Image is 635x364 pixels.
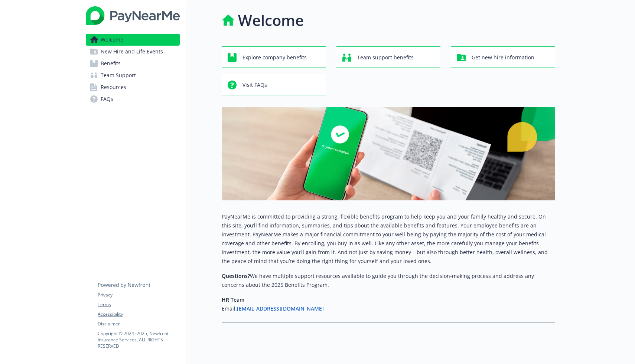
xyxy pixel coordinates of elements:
button: Visit FAQs [222,74,326,95]
p: Copyright © 2024 - 2025 , Newfront Insurance Services, ALL RIGHTS RESERVED [98,330,179,349]
p: PayNearMe is committed to providing a strong, flexible benefits program to help keep you and your... [222,212,555,266]
span: Welcome [101,34,123,46]
a: Privacy [98,292,179,298]
span: Visit FAQs [242,78,267,92]
a: Resources [86,81,180,93]
span: Resources [101,81,126,93]
a: Benefits [86,58,180,69]
img: overview page banner [222,107,555,200]
span: Team Support [101,69,136,81]
span: Team support benefits [357,50,414,65]
a: Terms [98,301,179,308]
p: We have multiple support resources available to guide you through the decision-making process and... [222,272,555,289]
span: Explore company benefits [242,50,307,65]
h1: Welcome [238,9,304,32]
a: Accessibility [98,311,179,318]
a: New Hire and Life Events [86,46,180,58]
strong: HR Team [222,296,244,303]
span: Benefits [101,58,121,69]
span: Get new hire information [472,50,534,65]
a: Team Support [86,69,180,81]
button: Get new hire information [451,46,555,68]
strong: Questions? [222,272,250,279]
span: FAQs [101,93,113,105]
button: Team support benefits [336,46,441,68]
button: Explore company benefits [222,46,326,68]
h6: Email: [222,304,555,313]
a: FAQs [86,93,180,105]
a: Disclaimer [98,321,179,327]
a: [EMAIL_ADDRESS][DOMAIN_NAME] [237,305,324,312]
a: Welcome [86,34,180,46]
span: New Hire and Life Events [101,46,163,58]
